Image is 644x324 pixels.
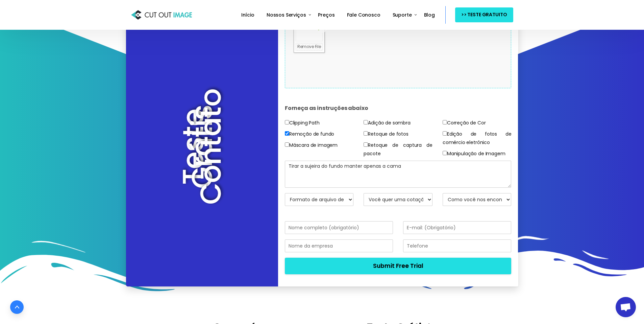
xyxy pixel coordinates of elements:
input: Correção de Cor [443,120,447,124]
a: Início [239,7,257,23]
h4: Forneça as instruções abaixo [285,98,512,118]
label: Correção de Cor [443,119,486,127]
span: Suporte [393,11,412,18]
span: Nossos Serviços [267,11,306,18]
input: Edição de fotos de comércio eletrônico [443,131,447,136]
label: Clipping Path [285,119,320,127]
label: Retoque de captura de pacote [364,141,432,158]
input: Retoque de fotos [364,131,368,136]
input: Nome da empresa [285,239,393,252]
input: Manipulação de Imagem [443,151,447,155]
a: Remove File [296,43,323,51]
label: Edição de fotos de comércio eletrônico [443,130,512,147]
input: Retoque de captura de pacote [364,142,368,147]
label: Máscara de imagem [285,141,338,149]
img: Cut Out Image [131,8,192,21]
input: Adição de sombra [364,120,368,124]
div: Bate-papo aberto [616,297,636,317]
a: >> TESTE GRATUITO [455,7,513,22]
span: >> TESTE GRATUITO [461,10,507,19]
span: Início [241,11,254,18]
input: Nome completo (obrigatório) [285,221,393,234]
a: Ir para o início [10,300,24,314]
span: Blog [424,11,435,18]
label: Retoque de fotos [364,130,408,138]
a: Nossos Serviços [264,7,309,23]
input: Clipping Path [285,120,289,124]
label: Remoção de fundo [285,130,334,138]
label: Manipulação de Imagem [443,149,505,158]
span: Fale Conosco [347,11,380,18]
input: Máscara de imagem [285,142,289,147]
label: Adição de sombra [364,119,410,127]
a: Suporte [390,7,415,23]
button: Submit Free Trial [285,258,512,274]
a: Fale Conosco [344,7,383,23]
a: Preços [315,7,337,23]
a: Blog [421,7,438,23]
input: Telefone [403,239,511,252]
input: E-mail: (Obrigatório) [403,221,511,234]
h2: Teste Grátis Contato [189,81,215,213]
span: Preços [318,11,335,18]
input: Remoção de fundo [285,131,289,136]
